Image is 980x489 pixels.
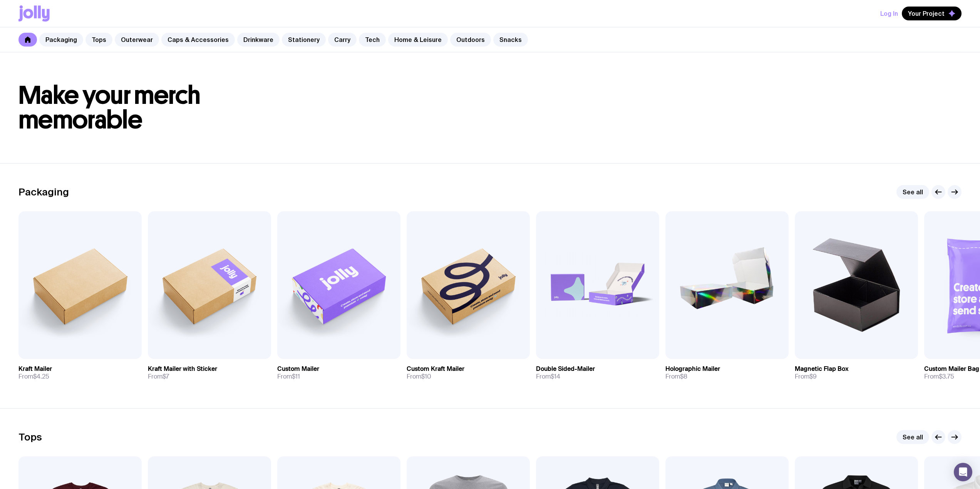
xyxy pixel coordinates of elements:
a: Caps & Accessories [161,33,235,47]
a: Snacks [493,33,528,47]
h2: Packaging [18,186,69,198]
h2: Tops [18,431,42,443]
a: Stationery [282,33,326,47]
a: Outerwear [115,33,159,47]
a: Custom Kraft MailerFrom$10 [407,359,530,387]
span: $9 [809,372,817,381]
a: Drinkware [237,33,280,47]
span: $14 [551,372,560,381]
h3: Holographic Mailer [665,365,720,373]
a: Kraft MailerFrom$4.25 [18,359,142,387]
a: Tech [359,33,386,47]
a: Packaging [39,33,83,47]
a: See all [896,185,929,199]
span: From [665,373,687,381]
span: From [148,373,169,381]
h3: Custom Mailer Bag [924,365,979,373]
a: Kraft Mailer with StickerFrom$7 [148,359,271,387]
span: From [407,373,431,381]
span: Make your merch memorable [18,80,201,135]
a: See all [896,430,929,444]
h3: Kraft Mailer with Sticker [148,365,217,373]
a: Carry [328,33,357,47]
span: $4.25 [33,372,49,381]
a: Double Sided-MailerFrom$14 [536,359,659,387]
h3: Custom Mailer [277,365,319,373]
a: Holographic MailerFrom$8 [665,359,789,387]
a: Home & Leisure [388,33,448,47]
a: Tops [85,33,112,47]
div: Open Intercom Messenger [954,463,972,481]
span: $7 [162,372,169,381]
h3: Kraft Mailer [18,365,52,373]
h3: Custom Kraft Mailer [407,365,464,373]
span: From [536,373,560,381]
span: $10 [421,372,431,381]
a: Magnetic Flap BoxFrom$9 [795,359,918,387]
span: $11 [292,372,300,381]
span: From [18,373,49,381]
a: Custom MailerFrom$11 [277,359,400,387]
h3: Magnetic Flap Box [795,365,849,373]
h3: Double Sided-Mailer [536,365,595,373]
button: Log In [880,7,898,20]
button: Your Project [902,7,962,20]
a: Outdoors [450,33,491,47]
span: $8 [680,372,687,381]
span: Your Project [908,10,945,17]
span: $3.75 [939,372,954,381]
span: From [277,373,300,381]
span: From [924,373,954,381]
span: From [795,373,817,381]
